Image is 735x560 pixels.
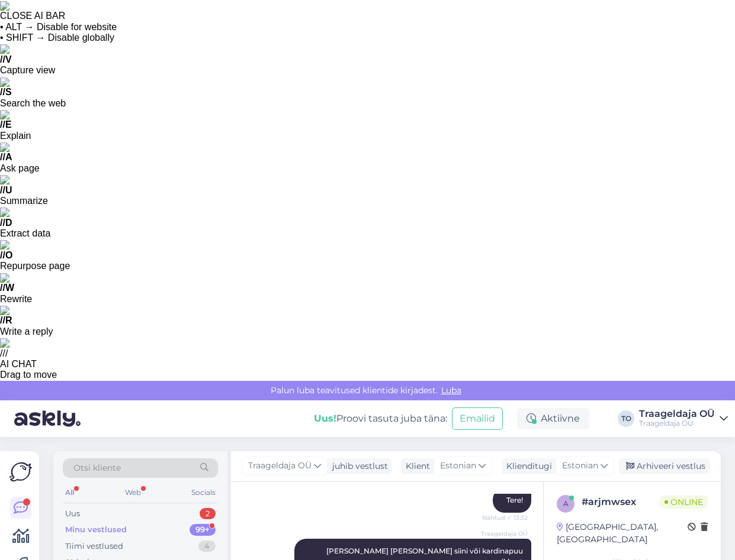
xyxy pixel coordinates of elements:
div: Proovi tasuta juba täna: [314,412,447,426]
div: 4 [198,540,216,552]
div: Traageldaja OÜ [639,419,715,428]
div: Minu vestlused [65,524,127,536]
div: Traageldaja OÜ [639,409,715,419]
div: Aktiivne [517,408,589,429]
button: Emailid [452,407,503,430]
span: Estonian [562,459,598,472]
div: TO [618,410,634,427]
div: Klient [401,460,430,472]
div: Web [123,485,143,500]
img: Askly Logo [9,461,32,483]
div: All [63,485,76,500]
span: a [563,499,569,508]
a: Traageldaja OÜTraageldaja OÜ [639,409,728,428]
div: Arhiveeri vestlus [619,458,710,474]
span: Traageldaja OÜ [481,529,528,538]
span: Luba [438,385,465,396]
span: Nähtud ✓ 13:32 [482,513,528,522]
div: # arjmwsex [582,495,660,509]
span: Online [660,496,708,509]
div: Tiimi vestlused [65,540,123,552]
span: Otsi kliente [73,462,121,474]
div: 2 [200,508,216,520]
div: Uus [65,508,80,520]
div: 99+ [190,524,216,536]
span: Tere! [506,496,523,504]
div: Klienditugi [502,460,552,472]
div: [GEOGRAPHIC_DATA], [GEOGRAPHIC_DATA] [557,521,688,546]
span: Estonian [440,459,476,472]
b: Uus! [314,413,336,424]
div: juhib vestlust [328,460,388,472]
span: Traageldaja OÜ [248,459,312,472]
div: Socials [189,485,218,500]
